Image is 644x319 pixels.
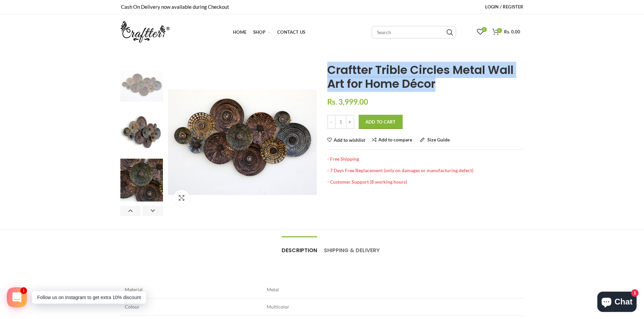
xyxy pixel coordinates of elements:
span: Craftter Trible Circles Metal Wall Art for Home Décor [327,62,514,92]
span: Shop [253,29,265,35]
span: Contact Us [277,29,305,35]
span: Size Guide [427,137,450,142]
button: Add to Cart [359,115,403,129]
input: + [346,115,354,129]
span: Home [233,29,246,35]
span: Login / Register [485,4,523,9]
span: Multicolor [267,304,289,310]
input: Search [372,26,456,38]
a: Home [230,25,250,39]
span: 0 [482,27,487,32]
span: 0 [497,28,502,33]
span: Shipping & Delivery [324,246,380,254]
span: Colour [125,304,140,310]
button: Previous [120,206,141,216]
a: 0 Rs. 0.00 [489,25,524,39]
a: Size Guide [420,137,450,142]
a: Shipping & Delivery [324,237,380,258]
img: CMWA-224-2_150x_crop_center.jpg [120,63,163,106]
input: - [327,115,336,129]
img: CMWA-224-4_150x_crop_center.jpg [120,159,163,202]
span: Add to wishlist [334,138,365,142]
inbox-online-store-chat: Shopify online store chat [595,292,639,314]
img: craftter.com [121,21,170,43]
button: Next [142,206,163,216]
span: Add to compare [378,137,412,142]
span: Rs. 3,999.00 [327,97,368,106]
span: Metal [267,287,279,292]
a: Contact Us [274,25,309,39]
span: Material [125,287,143,292]
input: Search [447,29,453,36]
div: - Free Shipping - 7 Days Free Replacement (only on damages or manufacturing defect) - Customer Su... [327,149,524,185]
a: Add to wishlist [327,138,365,142]
a: Description [282,237,317,258]
span: Description [282,246,317,254]
img: CMWA-224-3_150x_crop_center.jpg [120,111,163,154]
a: 0 [474,25,487,39]
span: Rs. 0.00 [504,29,520,34]
a: Add to compare [372,137,412,142]
a: Shop [250,25,274,39]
